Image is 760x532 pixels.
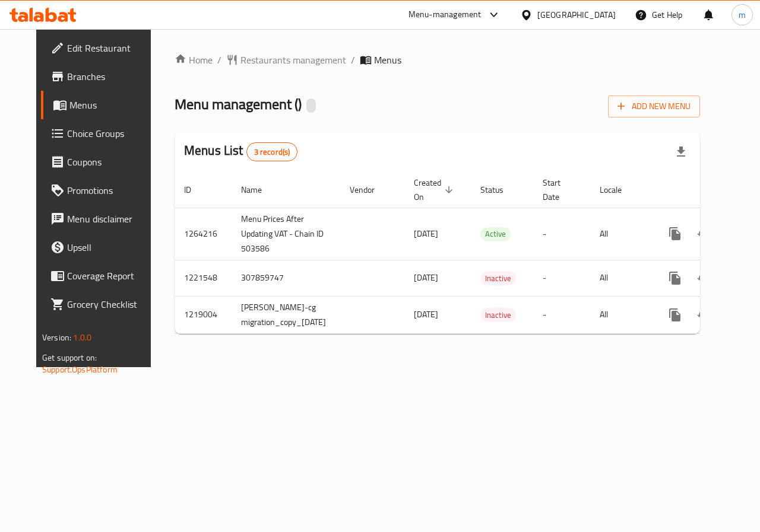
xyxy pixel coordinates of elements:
[667,138,695,166] div: Export file
[67,126,154,141] span: Choice Groups
[374,53,401,67] span: Menus
[175,260,232,296] td: 1221548
[543,176,576,204] span: Start Date
[232,260,340,296] td: 307859747
[414,270,438,285] span: [DATE]
[480,308,516,322] span: Inactive
[41,262,163,290] a: Coverage Report
[246,142,298,161] div: Total records count
[67,41,154,55] span: Edit Restaurant
[184,142,297,161] h2: Menus List
[42,362,118,377] a: Support.OpsPlatform
[41,148,163,176] a: Coupons
[175,296,232,333] td: 1219004
[67,69,154,84] span: Branches
[67,269,154,283] span: Coverage Report
[226,53,346,67] a: Restaurants management
[590,260,651,296] td: All
[533,260,590,296] td: -
[41,34,163,62] a: Edit Restaurant
[480,271,516,285] div: Inactive
[241,183,277,197] span: Name
[247,146,297,158] span: 3 record(s)
[175,208,232,260] td: 1264216
[41,290,163,318] a: Grocery Checklist
[533,208,590,260] td: -
[67,212,154,226] span: Menu disclaimer
[689,264,718,292] button: Change Status
[351,53,355,67] li: /
[42,330,71,345] span: Version:
[73,330,91,345] span: 1.0.0
[232,296,340,333] td: [PERSON_NAME]-cg migration_copy_[DATE]
[41,91,163,119] a: Menus
[350,183,390,197] span: Vendor
[67,183,154,197] span: Promotions
[480,308,516,322] div: Inactive
[480,272,516,285] span: Inactive
[67,155,154,169] span: Coupons
[67,240,154,254] span: Upsell
[175,53,700,67] nav: breadcrumb
[608,95,700,117] button: Add New Menu
[590,296,651,333] td: All
[590,208,651,260] td: All
[408,8,482,22] div: Menu-management
[217,53,221,67] li: /
[184,183,207,197] span: ID
[414,307,438,322] span: [DATE]
[600,183,637,197] span: Locale
[480,227,511,241] div: Active
[232,208,340,260] td: Menu Prices After Updating VAT - Chain ID 503586
[67,297,154,311] span: Grocery Checklist
[42,350,97,365] span: Get support on:
[689,219,718,248] button: Change Status
[175,53,213,67] a: Home
[41,62,163,91] a: Branches
[739,8,746,21] span: m
[41,176,163,205] a: Promotions
[661,301,689,329] button: more
[480,183,519,197] span: Status
[41,233,163,262] a: Upsell
[41,205,163,233] a: Menu disclaimer
[240,53,346,67] span: Restaurants management
[537,8,616,21] div: [GEOGRAPHIC_DATA]
[41,119,163,148] a: Choice Groups
[661,264,689,292] button: more
[480,227,511,241] span: Active
[689,301,718,329] button: Change Status
[661,219,689,248] button: more
[414,226,438,241] span: [DATE]
[533,296,590,333] td: -
[175,91,302,117] span: Menu management ( )
[69,98,154,112] span: Menus
[617,99,691,114] span: Add New Menu
[414,176,457,204] span: Created On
